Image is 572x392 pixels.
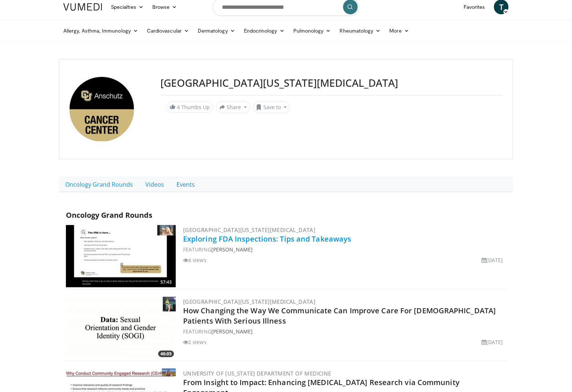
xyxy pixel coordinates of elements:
[335,23,385,38] a: Rheumatology
[66,297,176,359] img: c1f887eb-4eb1-493a-aa88-30065a747856.300x170_q85_crop-smart_upscale.jpg
[183,370,331,377] a: University of [US_STATE] Department of Medicine
[63,3,102,11] img: VuMedi Logo
[289,23,335,38] a: Pulmonology
[142,23,193,38] a: Cardiovascular
[211,246,253,253] a: [PERSON_NAME]
[253,101,290,113] button: Save to
[183,306,496,326] a: How Changing the Way We Communicate Can Improve Care For [DEMOGRAPHIC_DATA] Patients With Serious...
[183,256,207,264] li: 4 views
[183,328,506,335] div: FEATURING
[216,101,250,113] button: Share
[66,210,152,220] span: Oncology Grand Rounds
[158,351,174,357] span: 46:05
[482,256,503,264] li: [DATE]
[158,279,174,285] span: 57:43
[66,297,176,359] a: 46:05
[482,338,503,346] li: [DATE]
[193,23,239,38] a: Dermatology
[177,104,180,111] span: 4
[183,338,207,346] li: 2 views
[59,23,142,38] a: Allergy, Asthma, Immunology
[170,177,201,192] a: Events
[183,234,352,244] a: Exploring FDA Inspections: Tips and Takeaways
[66,225,176,287] a: 57:43
[183,246,506,253] div: FEATURING
[385,23,413,38] a: More
[166,101,213,113] a: 4 Thumbs Up
[139,177,170,192] a: Videos
[211,328,253,335] a: [PERSON_NAME]
[160,77,502,89] h3: [GEOGRAPHIC_DATA][US_STATE][MEDICAL_DATA]
[183,298,315,305] a: [GEOGRAPHIC_DATA][US_STATE][MEDICAL_DATA]
[66,225,176,287] img: 855412ab-b525-4f1f-8789-7233112ed950.300x170_q85_crop-smart_upscale.jpg
[183,226,315,234] a: [GEOGRAPHIC_DATA][US_STATE][MEDICAL_DATA]
[239,23,289,38] a: Endocrinology
[59,177,139,192] a: Oncology Grand Rounds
